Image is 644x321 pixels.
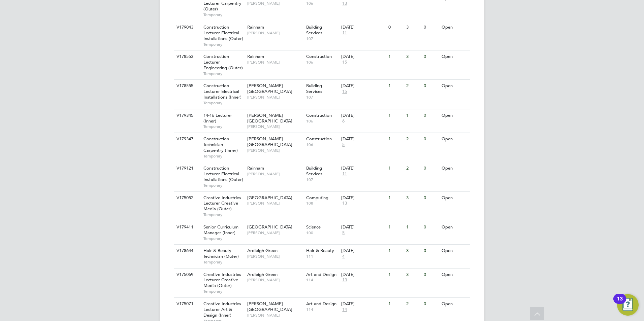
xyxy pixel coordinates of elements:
[306,36,338,41] span: 107
[387,245,404,257] div: 1
[203,224,238,236] span: Senior Curriculum Manager (Inner)
[341,118,346,124] span: 6
[341,272,385,278] div: [DATE]
[306,301,336,307] span: Art and Design
[247,301,292,312] span: [PERSON_NAME][GEOGRAPHIC_DATA]
[203,301,241,318] span: Creative Industries Lecturer Art & Design (Inner)
[175,269,198,281] div: V175069
[617,299,623,308] div: 13
[306,1,338,6] span: 106
[405,269,422,281] div: 3
[247,148,303,153] span: [PERSON_NAME]
[203,71,244,76] span: Temporary
[247,230,303,236] span: [PERSON_NAME]
[203,100,244,106] span: Temporary
[422,298,440,310] div: 0
[247,83,292,94] span: [PERSON_NAME][GEOGRAPHIC_DATA]
[405,162,422,175] div: 2
[341,83,385,89] div: [DATE]
[247,165,264,171] span: Rainham
[440,133,469,145] div: Open
[387,109,404,122] div: 1
[341,301,385,307] div: [DATE]
[341,30,348,36] span: 11
[306,60,338,65] span: 106
[175,80,198,92] div: V178555
[203,183,244,188] span: Temporary
[422,245,440,257] div: 0
[203,42,244,47] span: Temporary
[405,192,422,204] div: 3
[203,212,244,217] span: Temporary
[387,133,404,145] div: 1
[247,272,278,277] span: Ardleigh Green
[440,298,469,310] div: Open
[247,201,303,206] span: [PERSON_NAME]
[175,298,198,310] div: V175071
[203,259,244,265] span: Temporary
[617,294,639,316] button: Open Resource Center, 13 new notifications
[247,112,292,124] span: [PERSON_NAME][GEOGRAPHIC_DATA]
[203,236,244,241] span: Temporary
[341,166,385,171] div: [DATE]
[341,113,385,118] div: [DATE]
[405,298,422,310] div: 2
[440,269,469,281] div: Open
[422,21,440,34] div: 0
[306,230,338,236] span: 100
[422,221,440,234] div: 0
[405,80,422,92] div: 2
[247,136,292,147] span: [PERSON_NAME][GEOGRAPHIC_DATA]
[306,224,321,230] span: Science
[306,95,338,100] span: 107
[440,192,469,204] div: Open
[306,248,334,253] span: Hair & Beauty
[387,162,404,175] div: 1
[422,192,440,204] div: 0
[175,221,198,234] div: V179411
[306,112,332,118] span: Construction
[387,269,404,281] div: 1
[247,24,264,30] span: Rainham
[440,21,469,34] div: Open
[440,221,469,234] div: Open
[175,21,198,34] div: V179043
[387,298,404,310] div: 1
[422,133,440,145] div: 0
[203,248,239,259] span: Hair & Beauty Technician (Outer)
[247,254,303,259] span: [PERSON_NAME]
[203,24,243,41] span: Construction Lecturer Electrical Installations (Outer)
[247,30,303,36] span: [PERSON_NAME]
[341,277,348,283] span: 13
[405,50,422,63] div: 3
[405,109,422,122] div: 1
[247,277,303,283] span: [PERSON_NAME]
[341,25,385,30] div: [DATE]
[306,165,322,177] span: Building Services
[341,248,385,254] div: [DATE]
[306,24,322,36] span: Building Services
[306,177,338,182] span: 107
[306,83,322,94] span: Building Services
[422,50,440,63] div: 0
[387,80,404,92] div: 1
[341,136,385,142] div: [DATE]
[422,80,440,92] div: 0
[247,1,303,6] span: [PERSON_NAME]
[341,224,385,230] div: [DATE]
[175,245,198,257] div: V178644
[341,230,346,236] span: 5
[387,192,404,204] div: 1
[247,248,278,253] span: Ardleigh Green
[203,112,232,124] span: 14-16 Lecturer (Inner)
[341,171,348,177] span: 11
[440,50,469,63] div: Open
[247,313,303,318] span: [PERSON_NAME]
[422,269,440,281] div: 0
[247,124,303,129] span: [PERSON_NAME]
[175,109,198,122] div: V179345
[405,133,422,145] div: 2
[175,133,198,145] div: V179347
[203,12,244,17] span: Temporary
[306,254,338,259] span: 111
